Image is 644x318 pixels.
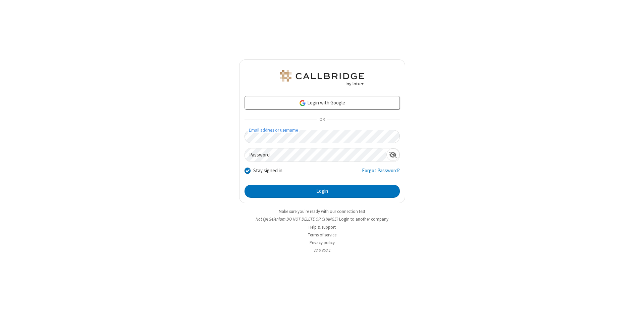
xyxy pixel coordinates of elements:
a: Forgot Password? [362,167,400,180]
a: Privacy policy [310,240,335,245]
img: google-icon.png [299,99,306,107]
iframe: Chat [627,301,639,313]
li: Not QA Selenium DO NOT DELETE OR CHANGE? [239,216,405,222]
img: QA Selenium DO NOT DELETE OR CHANGE [278,70,366,86]
a: Login with Google [245,96,400,109]
input: Password [245,148,386,162]
button: Login to another company [339,216,388,222]
button: Login [245,185,400,198]
label: Stay signed in [253,167,282,175]
input: Email address or username [245,130,400,143]
a: Make sure you're ready with our connection test [279,209,365,214]
a: Help & support [309,224,336,230]
li: v2.6.352.1 [239,247,405,254]
span: OR [317,115,327,125]
div: Show password [386,148,399,161]
a: Terms of service [308,232,336,238]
